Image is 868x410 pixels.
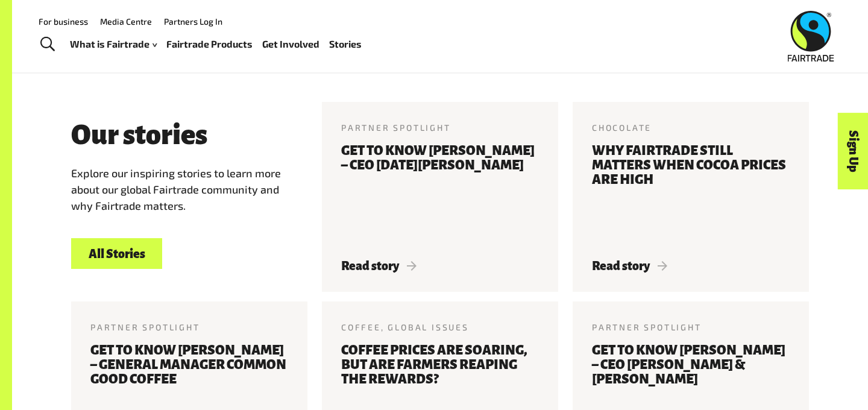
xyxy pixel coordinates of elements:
[262,36,319,53] a: Get Involved
[70,36,157,53] a: What is Fairtrade
[329,36,362,53] a: Stories
[788,11,834,61] img: Fairtrade Australia New Zealand logo
[573,102,809,292] a: Chocolate Why Fairtrade still matters when cocoa prices are high Read story
[341,259,417,273] span: Read story
[592,259,667,273] span: Read story
[592,322,702,332] span: Partner Spotlight
[71,238,162,269] a: All Stories
[71,165,293,214] p: Explore our inspiring stories to learn more about our global Fairtrade community and why Fairtrad...
[166,36,253,53] a: Fairtrade Products
[90,322,200,332] span: Partner Spotlight
[71,120,207,150] h3: Our stories
[322,102,558,292] a: Partner Spotlight Get to know [PERSON_NAME] – CEO [DATE][PERSON_NAME] Read story
[341,143,539,245] h3: Get to know [PERSON_NAME] – CEO [DATE][PERSON_NAME]
[39,16,88,27] a: For business
[341,322,469,332] span: Coffee, Global Issues
[33,30,62,60] a: Toggle Search
[100,16,152,27] a: Media Centre
[592,122,652,133] span: Chocolate
[164,16,222,27] a: Partners Log In
[592,143,790,245] h3: Why Fairtrade still matters when cocoa prices are high
[341,122,451,133] span: Partner Spotlight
